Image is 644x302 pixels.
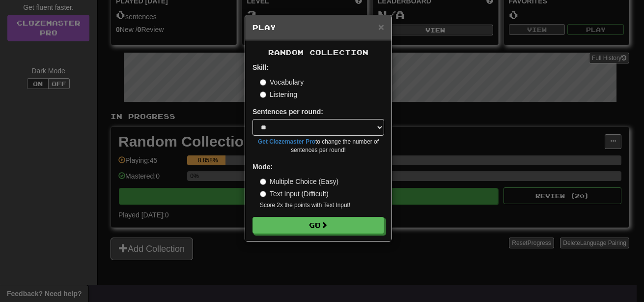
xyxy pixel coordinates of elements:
[378,21,384,32] span: ×
[268,48,368,57] span: Random Collection
[260,177,338,186] label: Multiple Choice (Easy)
[258,138,315,145] a: Get Clozemaster Pro
[252,23,384,32] h5: Play
[260,189,329,199] label: Text Input (Difficult)
[260,191,266,197] input: Text Input (Difficult)
[260,77,304,87] label: Vocabulary
[260,179,266,185] input: Multiple Choice (Easy)
[260,91,266,98] input: Listening
[252,63,269,71] strong: Skill:
[260,79,266,86] input: Vocabulary
[252,138,384,154] small: to change the number of sentences per round!
[252,107,323,117] label: Sentences per round:
[260,90,297,99] label: Listening
[378,22,384,32] button: Close
[260,201,384,210] small: Score 2x the points with Text Input !
[252,217,384,234] button: Go
[252,163,273,171] strong: Mode:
